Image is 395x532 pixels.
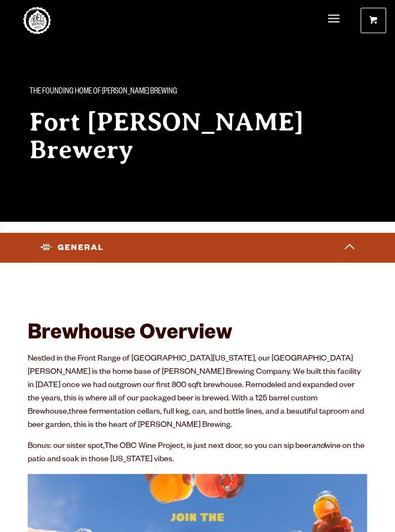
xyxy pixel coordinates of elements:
a: Menu [328,8,340,31]
a: Odell Home [23,7,51,34]
div: Known for our beautiful patio and striking mountain views, this brewhouse is the go-to spot for l... [29,179,365,202]
span: three fermentation cellars, full keg, can, and bottle lines, and a beautiful taproom and beer gar... [28,408,364,430]
p: Bonus: our sister spot, , is just next door, so you can sip beer wine on the patio and soak in th... [28,440,367,467]
span: General [40,242,104,253]
button: General [37,236,358,260]
em: and [311,442,325,451]
p: Nestled in the Front Range of [GEOGRAPHIC_DATA][US_STATE], our [GEOGRAPHIC_DATA][PERSON_NAME] is ... [28,353,367,432]
h2: Brewhouse Overview [28,323,367,347]
a: The OBC Wine Project [104,442,183,451]
span: The Founding Home of [PERSON_NAME] Brewing [29,85,177,100]
h2: Fort [PERSON_NAME] Brewery [29,108,365,164]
